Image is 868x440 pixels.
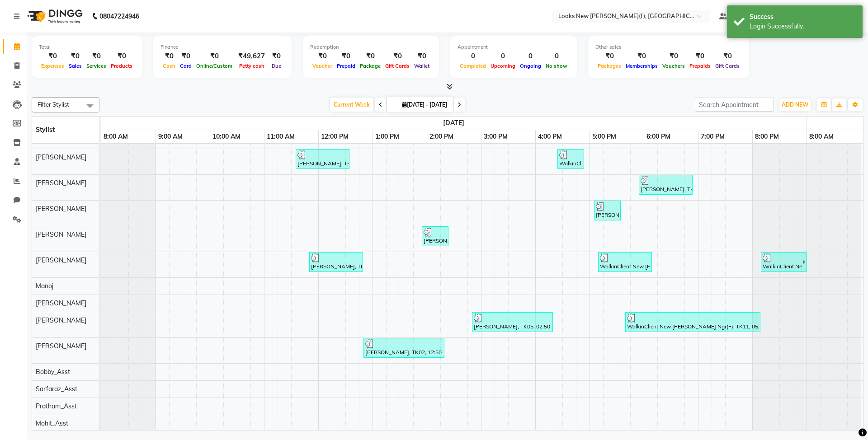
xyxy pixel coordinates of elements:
[335,63,358,69] span: Prepaid
[178,63,194,69] span: Card
[383,63,412,69] span: Gift Cards
[660,63,687,69] span: Vouchers
[458,43,570,51] div: Appointment
[160,51,178,61] div: ₹0
[518,51,543,61] div: 0
[160,63,178,69] span: Cash
[412,63,432,69] span: Wallet
[235,51,269,61] div: ₹49,627
[687,63,713,69] span: Prepaids
[595,51,623,61] div: ₹0
[590,130,618,143] a: 5:00 PM
[595,63,623,69] span: Packages
[310,63,335,69] span: Voucher
[269,63,283,69] span: Due
[36,342,86,350] span: [PERSON_NAME]
[36,153,86,161] span: [PERSON_NAME]
[536,130,564,143] a: 4:00 PM
[108,51,135,61] div: ₹0
[441,117,467,130] a: September 1, 2025
[194,63,235,69] span: Online/Custom
[698,130,727,143] a: 7:00 PM
[473,314,552,331] div: [PERSON_NAME], TK05, 02:50 PM-04:20 PM, Pinkini Wax Premium (₹2000),Eyebrows (₹200)
[297,150,349,168] div: [PERSON_NAME], TK01, 11:35 AM-12:35 PM, Roots Touchup Majirel(F) (₹1700)
[623,63,660,69] span: Memberships
[101,130,130,143] a: 8:00 AM
[364,339,443,356] div: [PERSON_NAME], TK02, 12:50 PM-02:20 PM, Upper Lip Wax (₹100),Chin Wax (₹100),Nose Wax (₹200)
[595,202,620,219] div: [PERSON_NAME] bhaveja, TK07, 05:05 PM-05:35 PM, Ironing Curls(F)* (₹650)
[358,63,383,69] span: Package
[210,130,243,143] a: 10:00 AM
[762,253,802,271] div: WalkinClient New [PERSON_NAME](F), TK11, 08:10 PM-09:40 PM, Ironing Curls(F)* (₹650),Roots Touchu...
[84,51,108,61] div: ₹0
[383,51,412,61] div: ₹0
[427,130,456,143] a: 2:00 PM
[36,402,77,410] span: Pratham_Asst
[488,63,518,69] span: Upcoming
[599,253,651,271] div: WalkinClient New [PERSON_NAME](F), TK08, 05:10 PM-06:10 PM, Ironing Curls(F)* (₹650),GK Wash Cond...
[412,51,432,61] div: ₹0
[695,98,774,112] input: Search Appointment
[38,101,69,108] span: Filter Stylist
[194,51,235,61] div: ₹0
[488,51,518,61] div: 0
[543,63,570,69] span: No show
[595,43,742,51] div: Other sales
[750,12,856,22] div: Success
[713,63,742,69] span: Gift Cards
[36,205,86,213] span: [PERSON_NAME]
[66,51,84,61] div: ₹0
[36,136,78,144] span: Counter_Sales
[36,419,68,427] span: Mohit_Asst
[310,253,362,271] div: [PERSON_NAME], TK02, 11:50 AM-12:50 PM, Roots Touchup Inoa(F) (₹2000)
[36,230,86,239] span: [PERSON_NAME]
[264,130,297,143] a: 11:00 AM
[36,316,86,324] span: [PERSON_NAME]
[310,43,432,51] div: Redemption
[753,130,781,143] a: 8:00 PM
[807,130,836,143] a: 8:00 AM
[156,130,185,143] a: 9:00 AM
[108,63,135,69] span: Products
[319,130,351,143] a: 12:00 PM
[36,256,86,264] span: [PERSON_NAME]
[779,98,811,111] button: ADD NEW
[330,98,373,112] span: Current Week
[36,126,55,134] span: Stylist
[335,51,358,61] div: ₹0
[99,4,139,29] b: 08047224946
[640,176,692,193] div: [PERSON_NAME], TK09, 05:55 PM-06:55 PM, GK Wash Conditioning(F)* (₹450),Blow Dry Stylist(F)* (₹400)
[269,51,284,61] div: ₹0
[66,63,84,69] span: Sales
[39,63,66,69] span: Expenses
[518,63,543,69] span: Ongoing
[713,51,742,61] div: ₹0
[310,51,335,61] div: ₹0
[84,63,108,69] span: Services
[458,63,488,69] span: Completed
[644,130,673,143] a: 6:00 PM
[36,282,53,290] span: Manoj
[626,314,759,331] div: WalkinClient New [PERSON_NAME] Ngr(F), TK11, 05:40 PM-08:10 PM, Dermalogica Cleanup(F) (₹2500),No...
[481,130,510,143] a: 3:00 PM
[36,385,77,393] span: Sarfaraz_Asst
[687,51,713,61] div: ₹0
[423,228,448,245] div: [PERSON_NAME], TK03, 01:55 PM-02:25 PM, Ironing Curls(F)* (₹650)
[160,43,284,51] div: Finance
[36,179,86,187] span: [PERSON_NAME]
[782,101,808,108] span: ADD NEW
[373,130,401,143] a: 1:00 PM
[39,51,66,61] div: ₹0
[750,22,856,31] div: Login Successfully.
[237,63,267,69] span: Petty cash
[23,4,85,29] img: logo
[178,51,194,61] div: ₹0
[36,368,70,376] span: Bobby_Asst
[660,51,687,61] div: ₹0
[358,51,383,61] div: ₹0
[458,51,488,61] div: 0
[39,43,135,51] div: Total
[543,51,570,61] div: 0
[623,51,660,61] div: ₹0
[36,299,86,307] span: [PERSON_NAME]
